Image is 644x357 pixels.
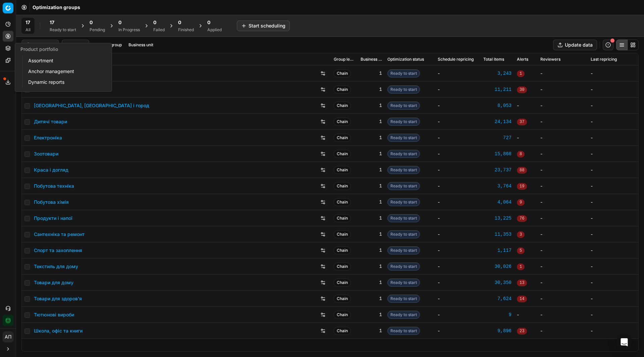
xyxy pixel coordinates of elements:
span: Ready to start [387,311,420,319]
td: - [588,98,638,114]
span: Chain [334,295,351,303]
span: 8 [517,151,525,158]
td: - [538,81,588,98]
td: - [538,130,588,146]
td: - [514,98,538,114]
div: 30,026 [483,263,512,270]
span: Ready to start [387,85,420,94]
a: 11,353 [483,231,512,238]
span: Group level [334,57,355,62]
span: Ready to start [387,166,420,174]
a: Дитячі товари [34,118,67,125]
td: - [588,178,638,194]
td: - [538,114,588,130]
a: Anchor management [25,67,104,76]
div: 727 [483,134,512,141]
span: 19 [517,183,527,190]
a: 11,211 [483,86,512,93]
td: - [538,226,588,242]
button: Product group [92,41,124,49]
span: 0 [153,19,156,26]
a: Текстиль для дому [34,263,78,270]
span: Ready to start [387,246,420,254]
span: Chain [334,214,351,222]
td: - [538,98,588,114]
span: Chain [334,311,351,319]
span: Business unit [361,57,382,62]
a: 9,896 [483,328,512,334]
span: 23 [517,328,527,335]
button: Filter [62,40,89,50]
div: 1 [361,328,382,334]
a: Продукти і напої [34,215,72,222]
span: Ready to start [387,102,420,110]
td: - [435,194,481,210]
a: 24,134 [483,118,512,125]
div: Open Intercom Messenger [616,334,632,350]
td: - [435,307,481,323]
span: Chain [334,182,351,190]
td: - [538,210,588,226]
div: 30,350 [483,279,512,286]
span: Ready to start [387,198,420,206]
div: In Progress [118,27,140,33]
span: Schedule repricing [438,57,474,62]
td: - [435,162,481,178]
div: 1 [361,247,382,254]
a: Школа, офіс та книги [34,328,83,334]
div: 1 [361,102,382,109]
td: - [435,226,481,242]
a: 4,064 [483,199,512,205]
div: Finished [178,27,194,33]
a: 1,117 [483,247,512,254]
a: Побутова техніка [34,183,74,189]
span: 0 [178,19,181,26]
span: Last repricing [591,57,617,62]
span: Chain [334,327,351,335]
div: 1 [361,167,382,173]
td: - [435,98,481,114]
td: - [588,242,638,258]
span: 0 [118,19,121,26]
div: Failed [153,27,165,33]
span: Chain [334,102,351,110]
div: 8,053 [483,102,512,109]
a: Електроніка [34,134,62,141]
td: - [538,162,588,178]
div: 1 [361,311,382,318]
a: Товари для здоров'я [34,295,82,302]
span: Optimization status [387,57,424,62]
td: - [435,81,481,98]
span: Total items [483,57,504,62]
td: - [538,65,588,81]
div: 7,624 [483,295,512,302]
a: Сантехніка та ремонт [34,231,85,238]
div: 1 [361,134,382,141]
span: 76 [517,215,527,222]
input: Search [34,42,55,48]
span: Chain [334,166,351,174]
div: All [25,27,31,33]
a: 9 [483,311,512,318]
span: 5 [517,247,525,254]
button: АП [3,332,13,342]
div: 1 [361,215,382,222]
div: 23,737 [483,167,512,173]
span: 30 [517,86,527,93]
a: Assortment [25,56,104,65]
td: - [588,210,638,226]
td: - [435,210,481,226]
td: - [435,291,481,307]
span: 13 [517,280,527,286]
span: Reviewers [540,57,560,62]
a: Товари для дому [34,279,73,286]
a: Побутова хімія [34,199,69,205]
span: 9 [517,199,525,206]
td: - [538,307,588,323]
span: АП [3,332,13,342]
